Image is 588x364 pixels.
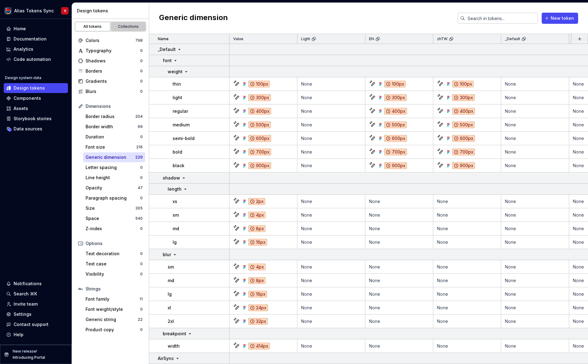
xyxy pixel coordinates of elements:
input: Search in tokens... [465,13,538,24]
div: 11 [140,297,143,302]
div: 216 [136,145,143,150]
div: Components [14,95,41,101]
p: New release! [13,349,37,354]
td: None [433,260,501,274]
div: 69 [138,124,143,129]
div: 0 [140,48,143,53]
a: Data sources [4,124,68,134]
div: 500px [384,121,407,128]
td: None [501,222,569,235]
td: None [365,274,433,287]
td: None [297,274,365,287]
a: Text decoration0 [83,249,145,259]
div: 0 [140,272,143,277]
div: 100px [452,81,474,87]
td: None [501,91,569,104]
p: xs [173,198,177,205]
td: None [501,159,569,172]
div: Duration [86,134,140,140]
div: Generic string [86,316,138,323]
button: Search ⌘K [4,289,68,299]
div: Assets [14,105,28,112]
div: 700px [452,149,475,155]
div: Font weight/style [86,306,140,312]
div: Search ⌘K [14,291,37,297]
a: Analytics [4,44,68,54]
div: 2px [248,198,265,205]
p: bold [173,149,182,155]
td: None [501,301,569,315]
div: Visibility [86,271,140,277]
a: Gradients0 [76,76,145,86]
td: None [297,287,365,301]
td: None [297,208,365,222]
a: Duration0 [83,132,145,142]
div: Text decoration [86,251,140,257]
div: 0 [140,69,143,74]
td: None [297,118,365,132]
div: 900px [384,162,407,169]
p: md [173,226,179,232]
a: Storybook stories [4,114,68,124]
div: Code automation [14,56,51,62]
a: Z-index0 [83,224,145,234]
div: 100px [384,81,406,87]
td: None [501,104,569,118]
td: None [365,195,433,208]
div: Letter spacing [86,164,140,171]
div: V [64,8,66,13]
p: thin [173,81,181,87]
div: 22 [138,317,143,322]
div: 400px [452,108,475,115]
div: 300px [384,94,407,101]
p: md [168,277,174,284]
div: Colors [86,37,135,44]
td: None [501,118,569,132]
td: None [365,315,433,328]
td: None [501,260,569,274]
div: 0 [140,175,143,180]
td: None [433,208,501,222]
a: Home [4,24,68,34]
div: 798 [135,38,143,43]
a: Opacity47 [83,183,145,193]
a: Letter spacing0 [83,163,145,172]
div: 0 [140,79,143,84]
div: 900px [452,162,475,169]
button: Alias Tokens SyncV [1,4,70,17]
div: 24px [248,304,268,311]
div: Blurs [86,88,140,95]
a: Design tokens [4,83,68,93]
div: Options [86,240,143,247]
div: 700px [248,149,271,155]
div: 0 [140,226,143,231]
div: 229 [135,155,143,160]
button: Help [4,330,68,340]
p: xl [168,305,171,311]
td: None [501,339,569,353]
a: Font size216 [83,142,145,152]
div: Size [86,205,135,211]
div: Notifications [14,281,42,287]
td: None [297,77,365,91]
a: Documentation [4,34,68,44]
div: 0 [140,307,143,312]
div: 400px [384,108,407,115]
div: 47 [138,185,143,190]
div: 16px [248,239,267,246]
div: Paragraph spacing [86,195,140,201]
p: AirSync [158,355,174,362]
p: lg [173,239,177,245]
a: Border radius204 [83,112,145,121]
div: 500px [248,121,271,128]
div: 204 [135,114,143,119]
p: light [173,95,182,101]
a: Size305 [83,203,145,213]
p: black [173,163,184,169]
td: None [433,301,501,315]
a: Blurs0 [76,87,145,96]
td: None [365,301,433,315]
td: None [433,222,501,235]
div: Invite team [14,301,38,307]
p: sm [168,264,174,270]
